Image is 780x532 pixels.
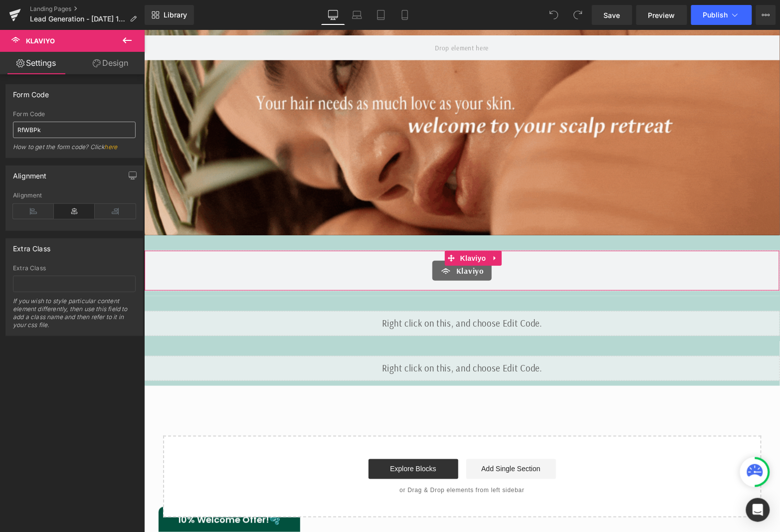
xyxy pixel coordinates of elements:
[636,5,687,25] a: Preview
[13,143,136,158] div: How to get the form code? Click
[164,10,187,19] span: Library
[604,10,620,20] span: Save
[13,166,47,180] div: Alignment
[13,239,50,253] div: Extra Class
[345,5,369,25] a: Laptop
[13,85,49,99] div: Form Code
[322,429,412,449] a: Add Single Section
[74,52,147,74] a: Design
[544,5,564,25] button: Undo
[30,5,145,13] a: Landing Pages
[345,221,358,236] a: Expand / Collapse
[314,221,345,236] span: Klaviyo
[691,5,752,25] button: Publish
[34,484,137,496] span: 10% Welcome Offer!🫧
[393,5,417,25] a: Mobile
[224,429,314,449] a: Explore Blocks
[568,5,588,25] button: Redo
[756,5,776,25] button: More
[13,111,136,118] div: Form Code
[321,5,345,25] a: Desktop
[13,192,136,199] div: Alignment
[746,498,770,522] div: Open Intercom Messenger
[145,5,194,25] a: New Library
[105,143,118,151] a: here
[35,457,601,464] p: or Drag & Drop elements from left sidebar
[13,297,136,336] div: If you wish to style particular content element differently, then use this field to add a class n...
[648,10,675,20] span: Preview
[703,11,728,19] span: Publish
[14,477,156,502] div: 10% Welcome Offer!🫧
[30,15,126,23] span: Lead Generation - [DATE] 15:53:20
[13,265,136,272] div: Extra Class
[312,235,340,247] span: Klaviyo
[26,37,55,45] span: Klaviyo
[369,5,393,25] a: Tablet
